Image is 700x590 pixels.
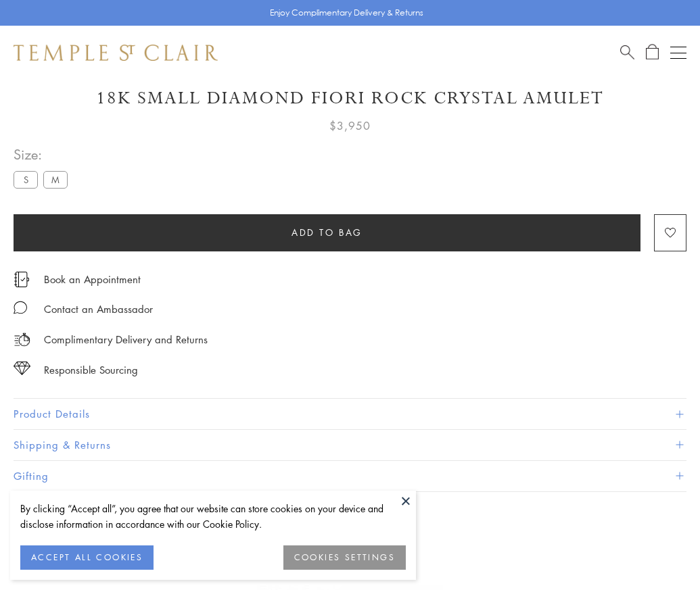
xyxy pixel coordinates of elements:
a: Search [620,44,634,61]
p: Complimentary Delivery and Returns [44,331,208,348]
div: By clicking “Accept all”, you agree that our website can store cookies on your device and disclos... [20,501,406,532]
img: Temple St. Clair [14,45,218,61]
label: S [14,171,38,188]
button: ACCEPT ALL COOKIES [20,545,154,570]
span: Add to bag [291,225,363,240]
label: M [43,171,68,188]
button: Open navigation [670,45,686,61]
button: Gifting [14,461,686,491]
button: Shipping & Returns [14,430,686,460]
div: Contact an Ambassador [44,301,153,318]
h1: 18K Small Diamond Fiori Rock Crystal Amulet [14,87,686,110]
span: Size: [14,143,73,166]
img: icon_sourcing.svg [14,362,30,375]
div: Responsible Sourcing [44,362,138,378]
img: icon_appointment.svg [14,272,30,287]
img: icon_delivery.svg [14,331,30,348]
button: Add to bag [14,214,640,251]
p: Enjoy Complimentary Delivery & Returns [270,6,423,20]
button: COOKIES SETTINGS [283,545,406,570]
img: MessageIcon-01_2.svg [14,301,27,314]
button: Product Details [14,399,686,429]
span: $3,950 [329,117,371,134]
a: Open Shopping Bag [646,44,659,61]
a: Book an Appointment [44,272,141,287]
